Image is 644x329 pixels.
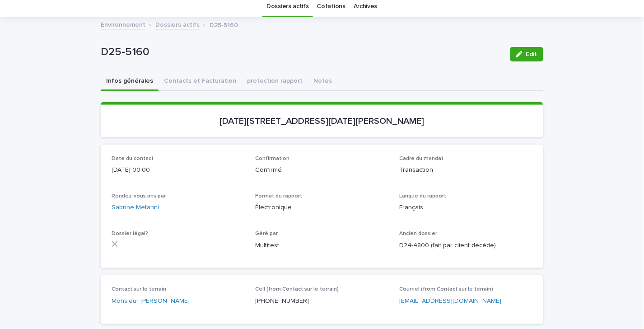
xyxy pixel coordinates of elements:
a: [EMAIL_ADDRESS][DOMAIN_NAME] [399,298,501,304]
p: Multitest [256,241,389,250]
span: Rendez-vous pris par [112,193,166,199]
p: D25-5160 [210,19,238,29]
span: Cell (from Contact sur le terrain) [256,287,339,292]
p: Français [399,203,532,212]
span: Courriel (from Contact sur le terrain) [399,287,493,292]
p: [DATE][STREET_ADDRESS][DATE][PERSON_NAME] [112,116,532,127]
span: Cadre du mandat [399,156,443,161]
span: Format du rapport [256,193,303,199]
p: Électronique [256,203,389,212]
a: Monsieur [PERSON_NAME] [112,296,190,306]
button: Notes [308,72,337,91]
p: [DATE] 00:00 [112,165,245,175]
span: Contact sur le terrain [112,287,166,292]
span: Ancien dossier [399,231,437,236]
p: [PHONE_NUMBER] [256,296,389,306]
p: D25-5160 [101,46,503,59]
a: Environnement [101,19,145,29]
button: Contacts et Facturation [159,72,242,91]
span: Géré par [256,231,278,236]
span: Date du contact [112,156,154,161]
span: Dossier légal? [112,231,148,236]
button: protection rapport [242,72,308,91]
p: Confirmé [256,165,389,175]
p: Transaction [399,165,532,175]
a: Dossiers actifs [155,19,200,29]
button: Edit [510,47,543,61]
p: D24-4800 (fait par client décédé) [399,241,532,250]
span: Edit [526,51,537,57]
button: Infos générales [101,72,159,91]
span: Confirmation [256,156,290,161]
span: Langue du rapport [399,193,446,199]
a: Sabrine Metahni [112,203,159,212]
